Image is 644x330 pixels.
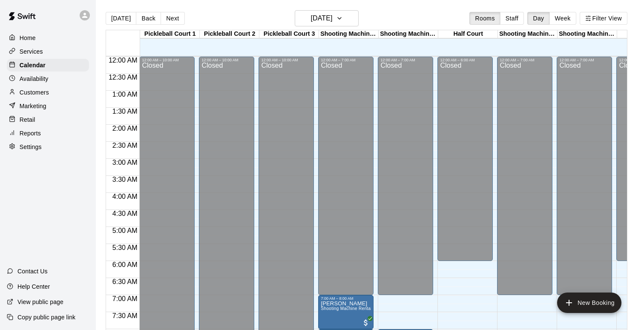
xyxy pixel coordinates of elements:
p: Customers [20,88,49,97]
a: Marketing [7,100,89,112]
div: 12:00 AM – 7:00 AM [559,58,609,62]
div: 12:00 AM – 10:00 AM [201,58,252,62]
p: Help Center [17,282,50,291]
a: Retail [7,113,89,126]
span: 2:00 AM [110,125,140,132]
button: Filter View [580,12,627,25]
span: 5:00 AM [110,227,140,234]
div: Shooting Machine 2 [379,30,438,38]
div: Closed [500,62,550,298]
p: Services [20,47,43,56]
span: 1:30 AM [110,108,140,115]
div: 12:00 AM – 7:00 AM: Closed [557,57,612,295]
span: 7:30 AM [110,312,140,319]
p: Retail [20,115,35,124]
div: 12:00 AM – 7:00 AM [321,58,371,62]
span: 2:30 AM [110,142,140,149]
p: Copy public page link [17,313,75,321]
div: 12:00 AM – 7:00 AM: Closed [318,57,374,295]
span: 4:30 AM [110,210,140,217]
a: Customers [7,86,89,99]
button: Staff [500,12,524,25]
div: 12:00 AM – 7:00 AM: Closed [497,57,552,295]
span: 5:30 AM [110,244,140,251]
a: Availability [7,72,89,85]
span: 12:00 AM [106,57,140,64]
p: Contact Us [17,267,48,275]
button: Rooms [469,12,500,25]
span: 12:30 AM [106,74,140,81]
button: Week [549,12,576,25]
div: Pickleball Court 2 [200,30,259,38]
button: Day [527,12,549,25]
button: Next [161,12,184,25]
p: Availability [20,75,49,83]
div: Closed [559,62,609,298]
a: Services [7,45,89,58]
div: Closed [440,62,490,264]
div: Shooting Machine 1 [319,30,379,38]
h6: [DATE] [310,12,332,24]
p: Settings [20,143,42,151]
a: Settings [7,141,89,153]
button: [DATE] [295,10,359,26]
button: Back [136,12,161,25]
a: Reports [7,127,89,140]
a: Calendar [7,59,89,72]
span: 6:00 AM [110,261,140,268]
div: 12:00 AM – 7:00 AM [500,58,550,62]
div: 12:00 AM – 7:00 AM: Closed [378,57,433,295]
button: add [557,293,621,313]
span: 4:00 AM [110,193,140,200]
div: 7:00 AM – 8:00 AM: Sherly Bruno [318,295,374,329]
div: Half Court [438,30,498,38]
p: Marketing [20,102,46,110]
div: Shooting Machine 4 [558,30,617,38]
span: 3:30 AM [110,176,140,183]
div: 12:00 AM – 7:00 AM [380,58,431,62]
p: View public page [17,298,63,306]
div: 12:00 AM – 6:00 AM [440,58,490,62]
span: Shooting Machine Rental [321,306,371,311]
span: All customers have paid [362,319,370,327]
div: 7:00 AM – 8:00 AM [321,296,371,301]
p: Home [20,34,36,42]
span: 1:00 AM [110,91,140,98]
p: Calendar [20,61,46,69]
div: Closed [380,62,431,298]
div: Closed [321,62,371,298]
div: 12:00 AM – 6:00 AM: Closed [437,57,493,261]
div: 12:00 AM – 10:00 AM [142,58,192,62]
span: 6:30 AM [110,278,140,285]
a: Home [7,32,89,44]
p: Reports [20,129,41,138]
span: 3:00 AM [110,159,140,166]
div: Pickleball Court 3 [259,30,319,38]
div: 12:00 AM – 10:00 AM [261,58,311,62]
div: Shooting Machine 3 [498,30,558,38]
span: 7:00 AM [110,295,140,302]
div: Pickleball Court 1 [140,30,200,38]
button: [DATE] [106,12,136,25]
